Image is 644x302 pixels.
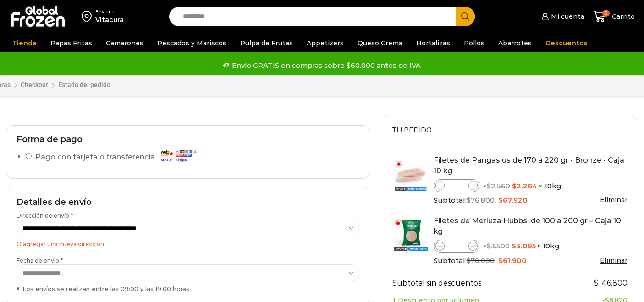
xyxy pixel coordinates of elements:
span: $ [498,256,503,265]
div: Subtotal: [434,195,627,205]
select: Fecha de envío * Los envíos se realizan entre las 09:00 y las 19:00 horas. [17,264,359,281]
span: Mi cuenta [549,12,584,21]
span: $ [512,181,517,190]
bdi: 2.560 [487,181,510,190]
a: Filetes de Merluza Hubbsi de 100 a 200 gr – Caja 10 kg [434,216,621,236]
a: O agregar una nueva dirección [17,241,104,247]
a: Pollos [459,34,489,52]
a: Appetizers [302,34,348,52]
span: $ [467,256,471,265]
h2: Forma de pago [17,135,359,145]
img: address-field-icon.svg [82,9,95,24]
label: Fecha de envío * [17,257,359,293]
a: 5 Carrito [594,6,635,27]
a: Queso Crema [353,34,407,52]
div: Los envíos se realizan entre las 09:00 y las 19:00 horas. [17,285,359,293]
label: Pago con tarjeta o transferencia [35,149,202,165]
span: $ [467,196,471,204]
span: Tu pedido [392,125,432,135]
th: Subtotal sin descuentos [392,271,560,294]
bdi: 67.920 [498,196,528,204]
span: $ [498,196,503,204]
bdi: 3.500 [487,242,510,250]
input: Product quantity [445,180,468,191]
input: Product quantity [445,241,468,252]
bdi: 61.900 [498,256,527,265]
bdi: 70.000 [467,256,495,265]
span: $ [487,242,491,250]
span: $ [487,181,491,190]
a: Pescados y Mariscos [153,34,231,52]
button: Search button [456,7,475,26]
div: Vitacura [95,15,124,24]
a: Papas Fritas [46,34,97,52]
a: Hortalizas [412,34,455,52]
a: Eliminar [600,256,627,264]
span: $ [594,279,599,287]
bdi: 146.800 [594,279,627,287]
select: Dirección de envío * [17,220,359,236]
a: Tienda [8,34,41,52]
div: × × 10kg [434,240,627,253]
bdi: 2.264 [512,181,538,190]
a: Camarones [101,34,148,52]
a: Descuentos [541,34,592,52]
div: Enviar a [95,9,124,15]
bdi: 3.095 [512,242,536,250]
a: Pulpa de Frutas [236,34,297,52]
img: Pago con tarjeta o transferencia [158,148,199,164]
span: $ [512,242,516,250]
span: Carrito [610,12,635,21]
div: Subtotal: [434,256,627,266]
a: Filetes de Pangasius de 170 a 220 gr - Bronze - Caja 10 kg [434,156,624,175]
bdi: 76.800 [467,196,495,204]
a: Mi cuenta [539,7,584,26]
label: Dirección de envío * [17,212,359,236]
a: Eliminar [600,196,627,204]
h2: Detalles de envío [17,198,359,208]
span: 5 [602,10,610,17]
div: × × 10kg [434,179,627,192]
a: Abarrotes [494,34,536,52]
